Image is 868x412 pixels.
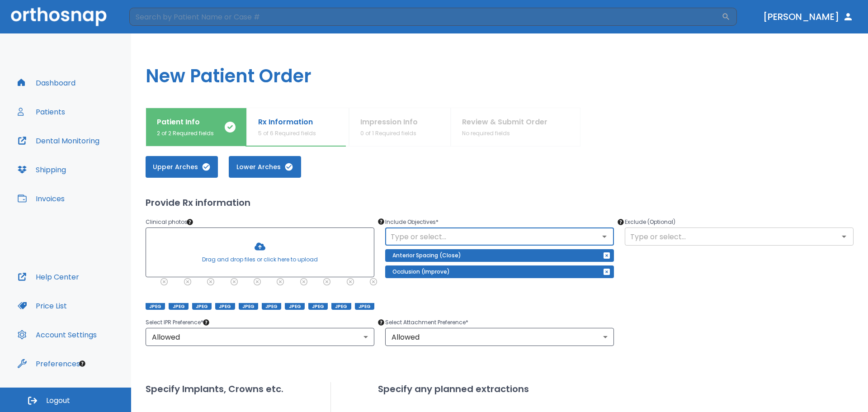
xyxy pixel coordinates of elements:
[308,303,328,310] span: JPEG
[238,162,292,172] span: Lower Arches
[12,188,70,209] button: Invoices
[377,218,385,226] div: Tooltip anchor
[12,324,102,346] button: Account Settings
[378,382,529,396] h2: Specify any planned extractions
[12,101,71,123] button: Patients
[617,218,625,226] div: Tooltip anchor
[157,129,214,137] p: 2 of 2 Required fields
[146,328,374,346] div: Allowed
[258,117,316,128] p: Rx Information
[12,159,71,180] button: Shipping
[388,230,611,243] input: Type or select...
[12,266,85,288] button: Help Center
[146,303,165,310] span: JPEG
[146,217,374,227] p: Clinical photos *
[129,8,722,26] input: Search by Patient Name or Case #
[239,303,258,310] span: JPEG
[262,303,281,310] span: JPEG
[131,33,868,108] h1: New Patient Order
[229,156,301,178] button: Lower Arches
[186,218,194,226] div: Tooltip anchor
[625,217,854,227] p: Exclude (Optional)
[157,117,214,128] p: Patient Info
[11,7,107,26] img: Orthosnap
[258,129,316,137] p: 5 of 6 Required fields
[392,266,450,277] p: Occlusion (Improve)
[146,156,218,178] button: Upper Arches
[377,318,385,327] div: Tooltip anchor
[285,303,304,310] span: JPEG
[202,318,210,327] div: Tooltip anchor
[46,396,70,406] span: Logout
[759,9,857,25] button: [PERSON_NAME]
[385,317,614,328] p: Select Attachment Preference *
[838,230,850,243] button: Open
[385,328,614,346] div: Allowed
[146,196,854,209] h2: Provide Rx information
[12,72,81,94] button: Dashboard
[385,217,614,227] p: Include Objectives *
[146,317,374,328] p: Select IPR Preference *
[192,303,212,310] span: JPEG
[331,303,351,310] span: JPEG
[392,250,461,261] p: Anterior Spacing (Close)
[598,230,611,243] button: Open
[169,303,188,310] span: JPEG
[215,303,235,310] span: JPEG
[146,382,283,396] h2: Specify Implants, Crowns etc.
[12,295,72,317] button: Price List
[627,230,851,243] input: Type or select...
[355,303,374,310] span: JPEG
[12,353,85,374] button: Preferences
[155,162,209,172] span: Upper Arches
[78,360,86,368] div: Tooltip anchor
[12,130,105,152] button: Dental Monitoring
